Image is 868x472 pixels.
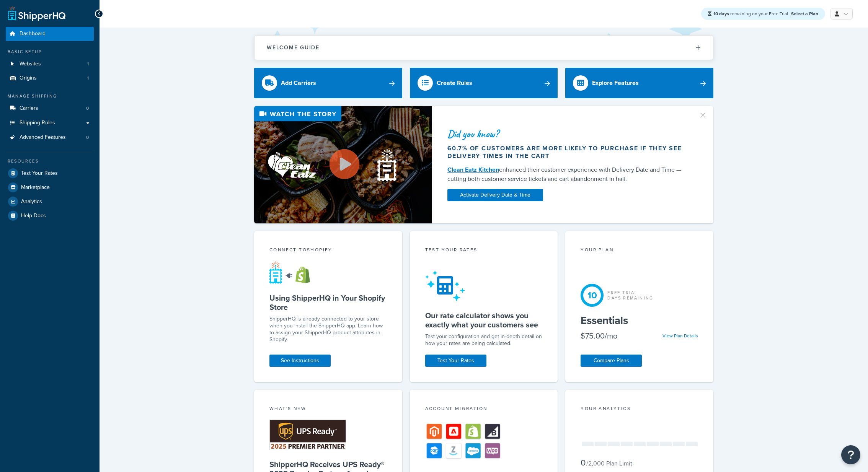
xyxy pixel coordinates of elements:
a: Help Docs [6,209,94,223]
span: 0 [86,134,89,141]
h5: Our rate calculator shows you exactly what your customers see [425,311,543,329]
a: Shipping Rules [6,116,94,130]
div: Basic Setup [6,49,94,55]
h2: Welcome Guide [267,45,320,50]
span: remaining on your Free Trial [713,10,789,17]
span: Carriers [20,105,38,112]
a: Test Your Rates [6,166,94,180]
div: Did you know? [447,129,689,139]
li: Advanced Features [6,130,94,145]
a: Websites1 [6,57,94,71]
img: connect-shq-shopify-9b9a8c5a.svg [269,261,317,284]
div: What's New [269,405,387,414]
li: Websites [6,57,94,71]
a: Test Your Rates [425,355,486,367]
div: Explore Features [592,78,639,88]
a: Create Rules [410,68,558,98]
h5: Essentials [581,314,698,327]
a: Origins1 [6,71,94,85]
a: Add Carriers [254,68,402,98]
div: $75.00/mo [581,330,617,341]
div: Your Plan [581,246,698,255]
div: Your Analytics [581,405,698,414]
div: Free Trial Days Remaining [607,290,653,301]
div: 60.7% of customers are more likely to purchase if they see delivery times in the cart [447,145,689,160]
p: ShipperHQ is already connected to your store when you install the ShipperHQ app. Learn how to ass... [269,316,387,343]
div: 10 [581,284,604,307]
button: Open Resource Center [841,445,860,464]
div: Account Migration [425,405,543,414]
span: Marketplace [21,184,50,191]
div: enhanced their customer experience with Delivery Date and Time — cutting both customer service ti... [447,165,689,184]
small: / 2,000 Plan Limit [586,459,632,468]
button: Welcome Guide [255,36,713,60]
strong: 10 days [713,10,729,17]
a: Compare Plans [581,355,642,367]
a: View Plan Details [662,332,698,339]
li: Origins [6,71,94,85]
span: 1 [87,75,89,81]
a: See Instructions [269,355,331,367]
div: Create Rules [437,78,472,88]
div: Manage Shipping [6,93,94,99]
a: Marketplace [6,181,94,194]
span: Shipping Rules [20,120,55,126]
span: Advanced Features [20,134,66,141]
span: Help Docs [21,213,46,219]
span: Websites [20,61,41,67]
h5: Using ShipperHQ in Your Shopify Store [269,293,387,312]
div: Add Carriers [281,78,316,88]
span: Dashboard [20,31,46,37]
span: 0 [86,105,89,112]
img: Video thumbnail [254,106,432,223]
a: Advanced Features0 [6,130,94,145]
div: Test your rates [425,246,543,255]
a: Analytics [6,195,94,208]
div: Connect to Shopify [269,246,387,255]
li: Carriers [6,101,94,116]
a: Carriers0 [6,101,94,116]
a: Explore Features [565,68,713,98]
a: Select a Plan [791,10,818,17]
span: Test Your Rates [21,170,58,177]
span: Analytics [21,199,42,205]
span: 1 [87,61,89,67]
span: Origins [20,75,37,81]
a: Dashboard [6,27,94,41]
div: Test your configuration and get in-depth detail on how your rates are being calculated. [425,333,543,347]
span: 0 [581,456,586,469]
a: Clean Eatz Kitchen [447,165,499,174]
a: Activate Delivery Date & Time [447,189,543,201]
div: Resources [6,158,94,164]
